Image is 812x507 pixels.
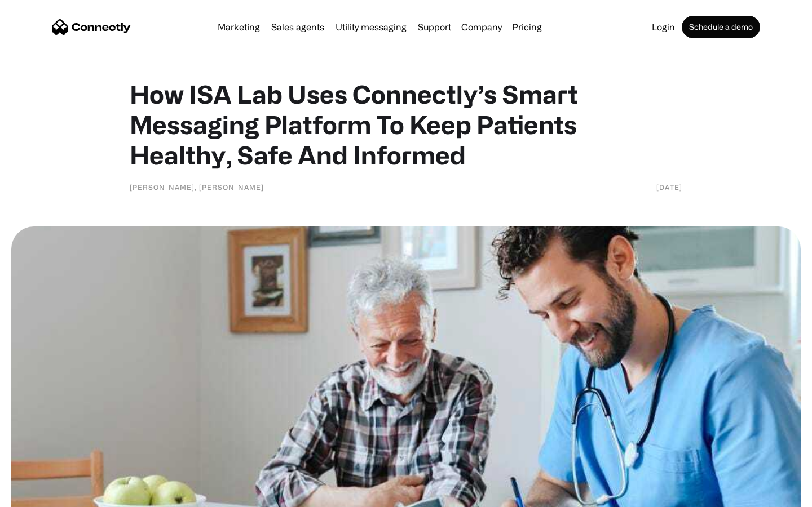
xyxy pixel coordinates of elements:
[130,79,682,170] h1: How ISA Lab Uses Connectly’s Smart Messaging Platform To Keep Patients Healthy, Safe And Informed
[647,23,679,32] a: Login
[11,487,68,503] aside: Language selected: English
[267,23,329,32] a: Sales agents
[682,16,760,38] a: Schedule a demo
[130,181,264,193] div: [PERSON_NAME], [PERSON_NAME]
[331,23,411,32] a: Utility messaging
[413,23,456,32] a: Support
[23,487,68,503] ul: Language list
[213,23,264,32] a: Marketing
[461,19,502,35] div: Company
[507,23,546,32] a: Pricing
[656,181,682,193] div: [DATE]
